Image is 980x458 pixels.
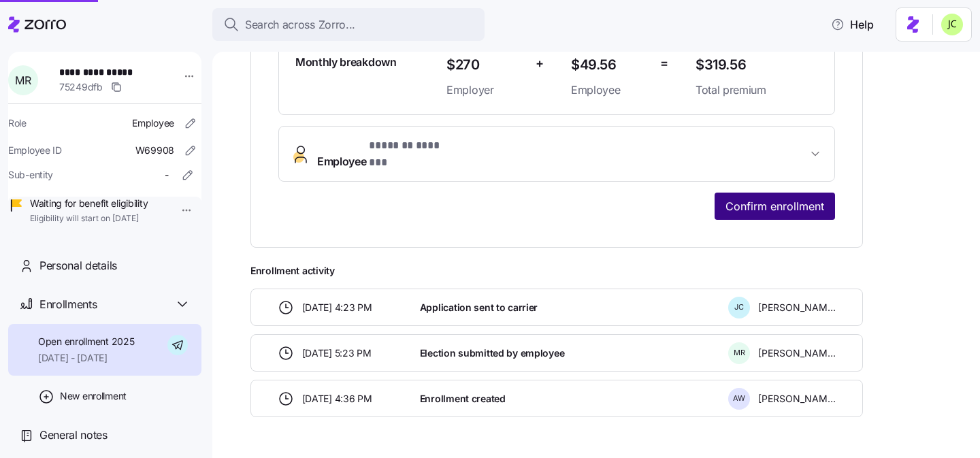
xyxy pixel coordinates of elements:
[302,392,372,406] span: [DATE] 4:36 PM
[941,14,963,35] img: 0d5040ea9766abea509702906ec44285
[446,82,525,99] span: Employer
[38,335,134,348] span: Open enrollment 2025
[165,168,169,182] span: -
[696,54,818,76] span: $319.56
[758,301,836,314] span: [PERSON_NAME]
[725,198,824,214] span: Confirm enrollment
[715,193,835,220] button: Confirm enrollment
[734,349,745,357] span: M R
[8,144,62,157] span: Employee ID
[446,54,525,76] span: $270
[212,8,485,41] button: Search across Zorro...
[295,54,397,71] span: Monthly breakdown
[317,137,458,170] span: Employee
[60,389,127,403] span: New enrollment
[302,346,372,360] span: [DATE] 5:23 PM
[571,82,649,99] span: Employee
[132,116,174,130] span: Employee
[420,301,538,314] span: Application sent to carrier
[831,16,874,33] span: Help
[420,346,565,360] span: Election submitted by employee
[820,11,885,38] button: Help
[245,16,355,33] span: Search across Zorro...
[571,54,649,76] span: $49.56
[30,197,148,210] span: Waiting for benefit eligibility
[38,351,134,365] span: [DATE] - [DATE]
[39,257,117,274] span: Personal details
[135,144,174,157] span: W69908
[696,82,818,99] span: Total premium
[30,213,148,225] span: Eligibility will start on [DATE]
[39,296,97,313] span: Enrollments
[39,427,108,444] span: General notes
[660,54,668,73] span: =
[302,301,372,314] span: [DATE] 4:23 PM
[15,75,31,86] span: M R
[8,168,53,182] span: Sub-entity
[758,346,836,360] span: [PERSON_NAME]
[733,395,745,402] span: A W
[250,264,863,278] span: Enrollment activity
[59,80,103,94] span: 75249dfb
[536,54,544,73] span: +
[734,304,744,311] span: J C
[8,116,27,130] span: Role
[758,392,836,406] span: [PERSON_NAME]
[420,392,506,406] span: Enrollment created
